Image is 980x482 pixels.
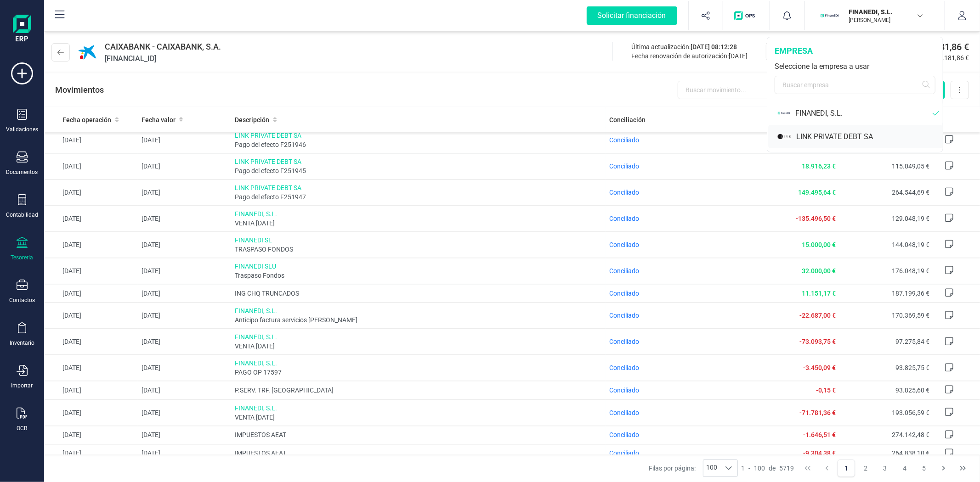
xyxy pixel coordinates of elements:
span: ING CHQ TRUNCADOS [235,289,602,298]
span: FINANEDI, S.L. [235,404,602,413]
button: Next Page [935,460,952,477]
button: Solicitar financiación [576,1,688,30]
td: [DATE] [44,329,138,355]
span: Conciliado [609,163,639,170]
span: Conciliado [609,290,639,297]
td: [DATE] [44,127,138,153]
span: 15.000,00 € [802,241,836,248]
button: Page 2 [857,460,875,477]
span: FINANEDI, S.L. [235,359,602,368]
span: FINANEDI, S.L. [235,209,602,219]
span: IMPUESTOS AEAT [235,448,602,458]
span: -0,15 € [816,387,836,394]
td: [DATE] [44,284,138,303]
span: 100 [754,464,765,473]
td: [DATE] [138,303,232,329]
span: Conciliación [609,115,646,124]
span: Conciliado [609,409,639,416]
td: [DATE] [44,206,138,232]
td: [DATE] [44,399,138,426]
img: Logo de OPS [734,11,759,20]
td: 93.825,75 € [839,355,933,381]
button: Page 1 [838,460,855,477]
span: TRASPASO FONDOS [235,245,602,254]
td: [DATE] [138,258,232,284]
div: Solicitar financiación [587,6,677,25]
td: [DATE] [44,355,138,381]
button: Actualizar [766,42,820,61]
td: 115.049,05 € [839,153,933,179]
span: -3.450,09 € [803,364,836,371]
div: Documentos [6,168,38,176]
span: Conciliado [609,241,639,248]
td: [DATE] [44,426,138,444]
div: Inventario [10,339,34,347]
div: - [742,464,794,473]
div: Contactos [9,297,35,304]
td: 129.048,19 € [839,206,933,232]
span: LINK PRIVATE DEBT SA [235,157,602,166]
span: VENTA [DATE] [235,219,602,228]
td: 274.142,48 € [839,426,933,444]
td: [DATE] [138,153,232,179]
td: 193.056,59 € [839,399,933,426]
span: 149.495,64 € [798,189,836,196]
button: FIFINANEDI, S.L.[PERSON_NAME] [816,1,934,30]
div: empresa [775,45,935,57]
div: FINANEDI, S.L. [795,108,933,119]
span: FINANEDI, S.L. [235,332,602,342]
span: de [769,464,776,473]
span: Pago del efecto F251946 [235,140,602,149]
td: [DATE] [138,179,232,206]
img: LI [777,129,792,145]
span: VENTA [DATE] [235,342,602,351]
span: -135.496,50 € [796,215,836,222]
button: Page 5 [915,460,933,477]
div: Tesorería [11,254,34,261]
td: [DATE] [44,258,138,284]
div: Seleccione la empresa a usar [775,61,935,72]
span: PAGO OP 17597 [235,368,602,377]
td: [DATE] [138,426,232,444]
p: FINANEDI, S.L. [849,7,923,17]
span: Conciliado [609,431,639,438]
td: [DATE] [138,444,232,462]
td: [DATE] [44,381,138,399]
span: 32.000,00 € [802,267,836,275]
span: Conciliado [609,387,639,394]
span: Conciliado [609,338,639,345]
td: [DATE] [138,329,232,355]
button: First Page [799,460,816,477]
span: FINANEDI, S.L. [235,306,602,315]
td: [DATE] [138,284,232,303]
td: [DATE] [44,303,138,329]
span: 1 [742,464,745,473]
span: 342.181,86 € [931,53,969,62]
div: Importar [11,382,33,389]
td: 97.275,84 € [839,329,933,355]
button: Page 4 [896,460,913,477]
td: [DATE] [138,381,232,399]
span: Fecha operación [62,115,111,124]
span: Pago del efecto F251947 [235,192,602,202]
span: -1.646,51 € [803,431,836,438]
td: [DATE] [138,206,232,232]
span: Conciliado [609,267,639,275]
td: [DATE] [138,399,232,426]
td: [DATE] [44,179,138,206]
img: FI [777,105,791,121]
span: 100 [703,460,720,476]
span: Conciliado [609,312,639,319]
span: [FINANCIAL_ID] [105,53,221,64]
td: [DATE] [138,355,232,381]
td: 176.048,19 € [839,258,933,284]
p: [PERSON_NAME] [849,17,923,24]
td: 93.825,60 € [839,381,933,399]
td: [DATE] [138,127,232,153]
span: -22.687,00 € [799,312,836,319]
img: FI [820,6,840,26]
span: IMPUESTOS AEAT [235,430,602,439]
td: 144.048,19 € [839,232,933,258]
span: 18.916,23 € [802,163,836,170]
span: 11.151,17 € [802,290,836,297]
